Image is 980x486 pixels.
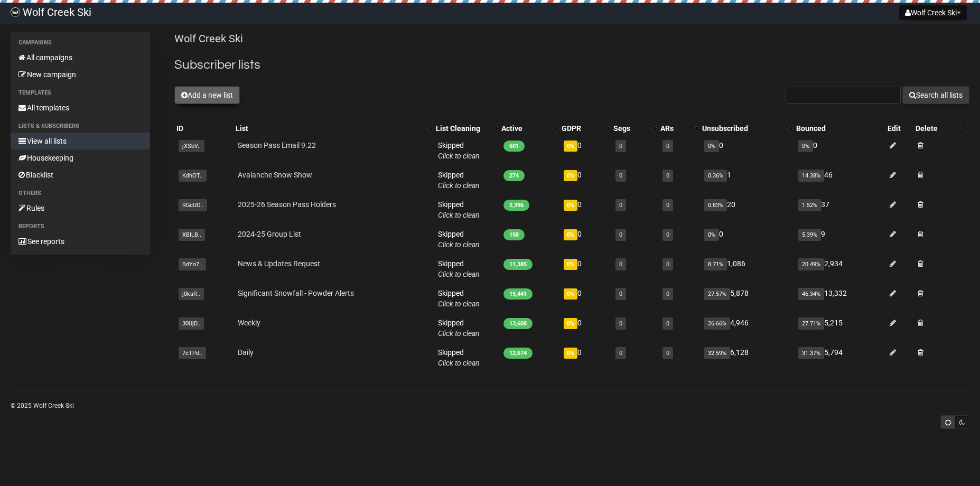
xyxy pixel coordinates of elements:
a: New campaign [11,66,150,83]
a: 0 [619,202,622,209]
td: 0 [559,225,611,254]
span: 0% [564,318,577,329]
div: Bounced [796,123,883,134]
span: 274 [503,170,525,181]
th: GDPR: No sort applied, activate to apply an ascending sort [559,121,611,136]
span: 12,674 [503,348,533,359]
span: Skipped [438,289,480,308]
span: j0kaR.. [179,288,204,300]
span: 30UjD.. [179,317,204,330]
span: 1.52% [798,199,821,211]
li: Lists & subscribers [11,120,150,133]
th: List: No sort applied, activate to apply an ascending sort [234,121,433,136]
span: 0% [564,170,577,181]
span: BdYo7.. [179,258,206,270]
span: 14.38% [798,170,824,182]
td: 0 [700,136,794,165]
a: Click to clean [438,270,480,278]
a: Click to clean [438,359,480,367]
th: ARs: No sort applied, activate to apply an ascending sort [658,121,700,136]
span: 13,608 [503,318,533,329]
a: All templates [11,99,150,116]
div: ID [176,123,231,134]
a: 0 [666,320,669,327]
td: 0 [559,284,611,313]
td: 5,794 [794,343,885,372]
a: View all lists [11,133,150,149]
th: Bounced: No sort applied, sorting is disabled [794,121,885,136]
a: 0 [619,320,622,327]
td: 20 [700,195,794,225]
th: Edit: No sort applied, sorting is disabled [885,121,913,136]
a: 0 [619,291,622,297]
span: 2,396 [503,200,529,211]
span: 158 [503,229,525,240]
span: 26.66% [704,317,730,330]
li: Templates [11,87,150,99]
a: Click to clean [438,152,480,160]
span: 46.34% [798,288,824,300]
a: Click to clean [438,329,480,338]
div: List [236,123,423,134]
a: 0 [666,261,669,268]
td: 0 [559,313,611,343]
span: RGcUO.. [179,199,207,211]
span: 27.57% [704,288,730,300]
a: 0 [666,172,669,179]
span: 7cTPd.. [179,347,206,359]
a: 0 [666,350,669,357]
td: 0 [559,195,611,225]
button: Add a new list [174,86,240,104]
a: 0 [666,291,669,297]
a: Daily [238,348,254,357]
li: Campaigns [11,36,150,49]
a: See reports [11,233,150,250]
button: Wolf Creek Ski [899,5,967,20]
a: Weekly [238,319,260,327]
td: 13,332 [794,284,885,313]
p: © 2025 Wolf Creek Ski [11,400,969,412]
span: 5.39% [798,229,821,241]
td: 9 [794,225,885,254]
span: 0% [564,259,577,270]
td: 46 [794,165,885,195]
a: 0 [619,172,622,179]
span: 27.71% [798,317,824,330]
span: XBILB.. [179,229,205,241]
a: 0 [619,350,622,357]
td: 0 [559,343,611,372]
td: 1,086 [700,254,794,284]
td: 1 [700,165,794,195]
a: 0 [666,143,669,149]
h2: Subscriber lists [174,55,969,74]
td: 5,215 [794,313,885,343]
div: List Cleaning [436,123,489,134]
span: 0.36% [704,170,727,182]
span: 0% [564,141,577,152]
span: Skipped [438,200,480,219]
div: Segs [613,123,648,134]
button: Search all lists [902,86,969,104]
a: 0 [666,231,669,238]
a: Click to clean [438,300,480,308]
span: Skipped [438,319,480,338]
a: Housekeeping [11,149,150,166]
span: jXSbV.. [179,140,204,152]
a: Click to clean [438,240,480,249]
span: 0.83% [704,199,727,211]
th: ID: No sort applied, sorting is disabled [174,121,234,136]
a: News & Updates Request [238,259,320,268]
a: Season Pass Email 9.22 [238,141,316,149]
div: GDPR [562,123,601,134]
span: 0% [564,229,577,240]
td: 4,946 [700,313,794,343]
a: 0 [619,231,622,238]
td: 0 [700,225,794,254]
span: 601 [503,141,525,152]
a: Rules [11,200,150,217]
span: 32.59% [704,347,730,359]
a: 2024-25 Group List [238,230,301,238]
span: 8.71% [704,258,727,270]
a: 0 [619,143,622,149]
div: Unsubscribed [702,123,783,134]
